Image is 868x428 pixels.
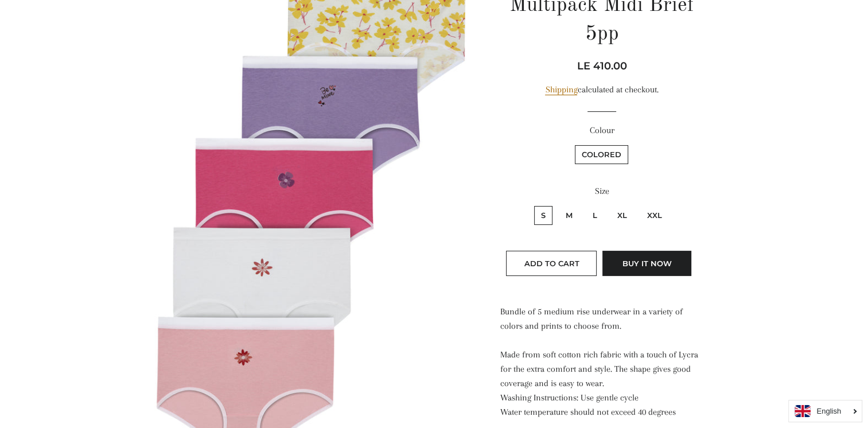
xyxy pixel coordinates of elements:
[524,259,579,268] span: Add to Cart
[640,206,669,225] label: XXL
[534,206,552,225] label: S
[795,405,856,417] a: English
[816,407,841,415] i: English
[577,60,626,72] span: LE 410.00
[602,251,691,276] button: Buy it now
[506,251,597,276] button: Add to Cart
[586,206,604,225] label: L
[545,84,577,95] a: Shipping
[500,305,703,333] p: Bundle of 5 medium rise underwear in a variety of colors and prints to choose from.
[500,123,703,138] label: Colour
[500,184,703,199] label: Size
[575,145,628,164] label: Colored
[610,206,634,225] label: XL
[559,206,579,225] label: M
[500,83,703,97] div: calculated at checkout.
[500,348,703,419] p: Made from soft cotton rich fabric with a touch of Lycra for the extra comfort and style. The shap...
